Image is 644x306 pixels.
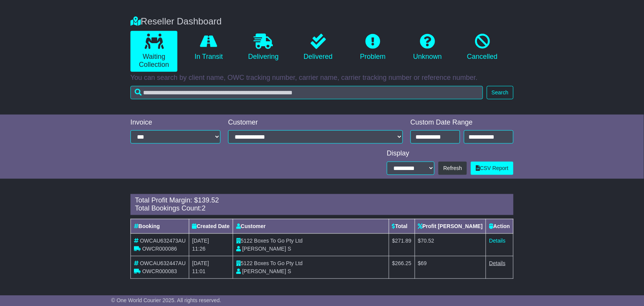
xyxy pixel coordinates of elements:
[192,246,206,252] span: 11:26
[228,118,403,127] div: Customer
[127,16,517,27] div: Reseller Dashboard
[395,260,412,266] span: 266.25
[130,118,221,127] div: Invoice
[135,204,509,213] div: Total Bookings Count:
[240,31,287,64] a: Delivering
[192,238,209,244] span: [DATE]
[242,246,291,252] span: [PERSON_NAME] S
[140,260,186,266] span: OWCAU632447AU
[242,268,291,274] span: [PERSON_NAME] S
[349,31,396,64] a: Problem
[130,74,514,82] p: You can search by client name, OWC tracking number, carrier name, carrier tracking number or refe...
[202,204,206,212] span: 2
[142,268,177,274] span: OWCR000083
[486,219,514,233] th: Action
[404,31,451,64] a: Unknown
[295,31,341,64] a: Delivered
[142,246,177,252] span: OWCR000086
[389,256,415,278] td: $
[471,162,514,175] a: CSV Report
[415,256,486,278] td: $
[140,238,186,244] span: OWCAU632473AU
[489,238,506,244] a: Details
[489,260,506,266] a: Details
[189,219,233,233] th: Created Date
[395,238,412,244] span: 271.89
[192,260,209,266] span: [DATE]
[421,238,434,244] span: 70.52
[241,238,253,244] span: 5122
[415,233,486,256] td: $
[241,260,253,266] span: 5122
[389,233,415,256] td: $
[192,268,206,274] span: 11:01
[198,196,219,204] span: 139.52
[135,196,509,205] div: Total Profit Margin: $
[389,219,415,233] th: Total
[415,219,486,233] th: Profit [PERSON_NAME]
[233,219,389,233] th: Customer
[254,238,303,244] span: Boxes To Go Pty Ltd
[254,260,303,266] span: Boxes To Go Pty Ltd
[411,118,514,127] div: Custom Date Range
[459,31,506,64] a: Cancelled
[438,162,467,175] button: Refresh
[185,31,232,64] a: In Transit
[131,219,189,233] th: Booking
[487,86,514,99] button: Search
[421,260,427,266] span: 69
[111,297,221,303] span: © One World Courier 2025. All rights reserved.
[387,149,514,158] div: Display
[130,31,177,72] a: Waiting Collection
